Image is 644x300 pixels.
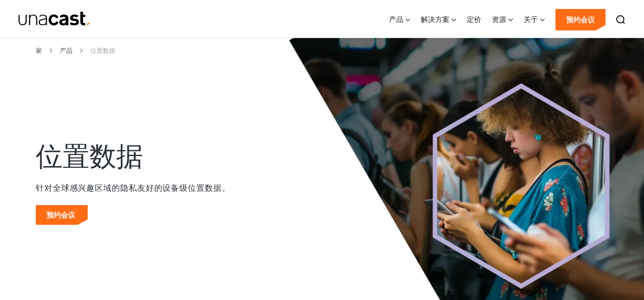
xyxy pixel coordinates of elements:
font: 位置数据 [36,137,143,174]
font: 产品 [389,14,403,24]
font: 针对全球感兴趣区域的隐私友好的设备级位置数据。 [36,182,230,193]
font: 定价 [467,14,481,24]
font: 预约会议 [566,15,595,25]
img: Unacast 文字徽标 [18,11,91,27]
a: 产品 [60,45,72,56]
font: 位置数据 [90,46,115,55]
a: 预约会议 [555,9,606,30]
font: 关于 [524,14,538,24]
font: 资源 [492,14,506,24]
a: 预约会议 [36,205,88,225]
a: 家 [18,11,91,27]
font: 预约会议 [47,210,75,220]
a: 家 [36,45,42,56]
font: 产品 [60,46,72,55]
div: 解决方案 [421,1,456,38]
a: 定价 [467,1,481,38]
div: 产品 [389,1,410,38]
font: 家 [36,46,42,55]
div: 关于 [524,1,545,38]
div: 资源 [492,1,513,38]
font: 解决方案 [421,14,449,24]
img: 搜索图标 [615,14,626,25]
